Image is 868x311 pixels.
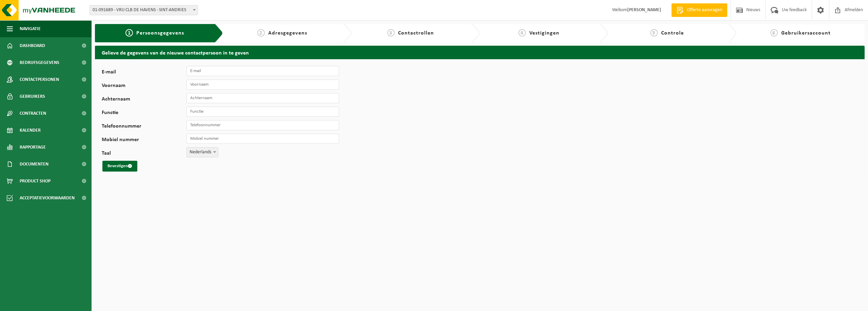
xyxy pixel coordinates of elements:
[186,107,339,117] input: Functie
[529,30,559,36] span: Vestigingen
[20,105,46,122] span: Contracten
[770,29,778,37] span: 6
[20,156,48,173] span: Documenten
[186,93,339,103] input: Achternaam
[627,7,661,13] strong: [PERSON_NAME]
[90,5,198,15] span: 01-091689 - VRIJ CLB DE HAVENS - SINT-ANDRIES
[186,66,339,76] input: E-mail
[102,161,137,172] button: Bevestigen
[102,96,186,103] label: Achternaam
[125,29,133,37] span: 1
[20,122,41,139] span: Kalender
[95,46,865,59] h2: Gelieve de gegevens van de nieuwe contactpersoon in te geven
[136,30,184,36] span: Persoonsgegevens
[781,30,831,36] span: Gebruikersaccount
[20,173,51,190] span: Product Shop
[20,37,45,54] span: Dashboard
[20,71,59,88] span: Contactpersonen
[186,147,218,157] span: Nederlands
[257,29,265,37] span: 2
[685,7,724,14] span: Offerte aanvragen
[268,30,307,36] span: Adresgegevens
[102,151,186,157] label: Taal
[20,139,46,156] span: Rapportage
[102,83,186,90] label: Voornaam
[102,124,186,130] label: Telefoonnummer
[20,54,59,71] span: Bedrijfsgegevens
[20,190,75,206] span: Acceptatievoorwaarden
[102,137,186,144] label: Mobiel nummer
[661,30,684,36] span: Controle
[102,110,186,117] label: Functie
[650,29,658,37] span: 5
[671,3,727,17] a: Offerte aanvragen
[518,29,526,37] span: 4
[20,20,41,37] span: Navigatie
[186,120,339,130] input: Telefoonnummer
[186,80,339,90] input: Voornaam
[387,29,395,37] span: 3
[20,88,45,105] span: Gebruikers
[186,134,339,144] input: Mobiel nummer
[398,30,434,36] span: Contactrollen
[187,148,218,157] span: Nederlands
[102,69,186,76] label: E-mail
